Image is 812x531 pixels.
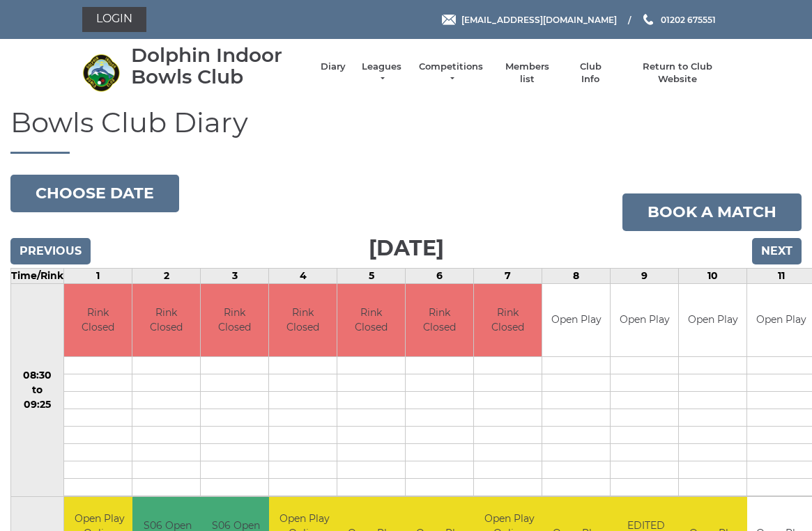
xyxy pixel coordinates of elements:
td: 8 [542,268,611,283]
input: Next [752,238,802,264]
td: Open Play [611,284,678,357]
a: Email [EMAIL_ADDRESS][DOMAIN_NAME] [442,13,617,26]
td: Rink Closed [474,284,542,357]
span: [EMAIL_ADDRESS][DOMAIN_NAME] [461,14,617,24]
td: 2 [132,268,201,283]
a: Diary [321,61,346,73]
td: 7 [474,268,542,283]
button: Choose date [10,175,179,212]
td: Open Play [542,284,610,357]
td: 4 [269,268,337,283]
td: 5 [337,268,406,283]
div: Dolphin Indoor Bowls Club [131,45,307,88]
a: Members list [498,61,556,86]
td: Time/Rink [11,268,64,283]
a: Phone us 01202 675551 [641,13,716,26]
h1: Bowls Club Diary [10,107,802,154]
a: Club Info [570,61,611,86]
td: Open Play [679,284,746,357]
img: Email [442,15,456,25]
td: Rink Closed [64,284,132,357]
a: Return to Club Website [625,61,730,86]
td: Rink Closed [337,284,405,357]
img: Phone us [643,14,653,25]
td: 9 [611,268,679,283]
img: Dolphin Indoor Bowls Club [82,54,121,92]
a: Competitions [418,61,484,86]
a: Leagues [360,61,404,86]
td: Rink Closed [201,284,268,357]
td: 08:30 to 09:25 [11,283,64,497]
a: Login [82,7,146,32]
td: Rink Closed [132,284,200,357]
span: 01202 675551 [661,14,716,24]
td: 1 [64,268,132,283]
td: 10 [679,268,747,283]
td: 3 [201,268,269,283]
td: Rink Closed [406,284,473,357]
td: 6 [406,268,474,283]
input: Previous [10,238,91,264]
a: Book a match [622,193,802,231]
td: Rink Closed [269,284,337,357]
